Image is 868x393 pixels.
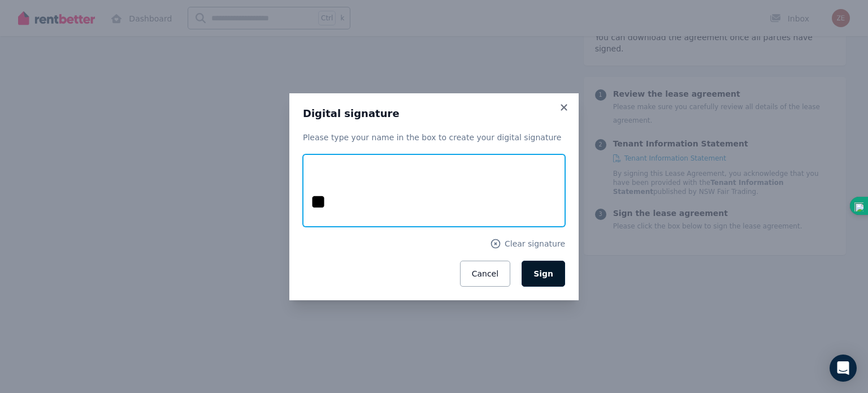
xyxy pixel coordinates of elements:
span: Sign [533,269,553,278]
p: Please type your name in the box to create your digital signature [303,132,565,143]
button: Sign [522,261,565,287]
span: Clear signature [505,238,565,249]
button: Cancel [460,261,510,287]
h3: Digital signature [303,107,565,120]
div: Open Intercom Messenger [830,355,857,382]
